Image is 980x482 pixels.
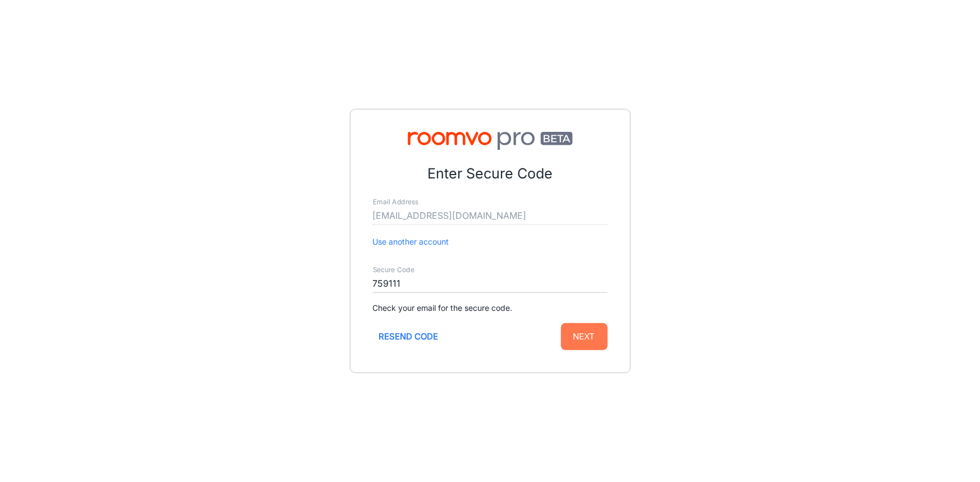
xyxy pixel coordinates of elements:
[373,207,608,225] input: myname@example.com
[373,323,445,350] button: Resend code
[373,132,608,150] img: Roomvo PRO Beta
[373,198,418,207] label: Email Address
[373,265,414,275] label: Secure Code
[373,275,608,293] input: Enter secure code
[373,236,449,248] button: Use another account
[373,163,608,185] p: Enter Secure Code
[561,323,608,350] button: Next
[373,302,608,314] p: Check your email for the secure code.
